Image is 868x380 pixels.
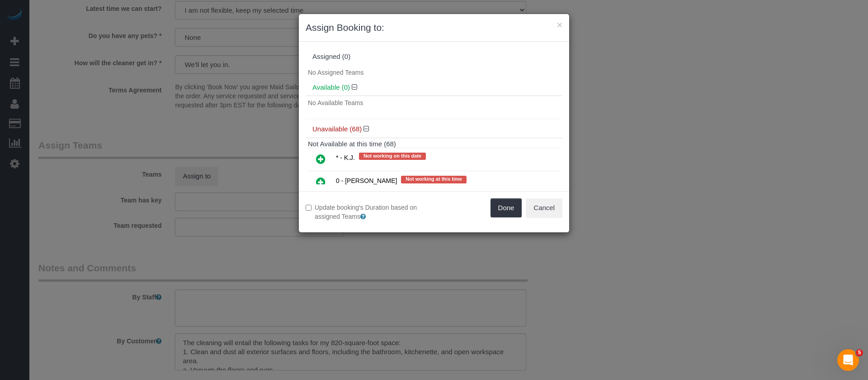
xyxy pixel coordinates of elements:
div: Assigned (0) [312,53,556,61]
span: No Available Teams [308,99,363,106]
h3: Assign Booking to: [306,21,562,34]
span: 0 - [PERSON_NAME] [336,178,397,185]
h4: Unavailable (68) [312,125,556,133]
span: Not working at this time [401,176,467,183]
span: No Assigned Teams [308,69,363,76]
span: Not working on this date [359,153,426,160]
span: * - K.J. [336,154,355,161]
button: × [557,20,562,29]
iframe: Intercom live chat [837,349,859,371]
input: Update booking's Duration based on assigned Teams [306,205,311,211]
button: Cancel [526,198,562,217]
label: Update booking's Duration based on assigned Teams [306,203,427,221]
h4: Available (0) [312,84,556,91]
span: 5 [856,349,863,356]
button: Done [491,198,522,217]
h4: Not Available at this time (68) [308,140,560,148]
